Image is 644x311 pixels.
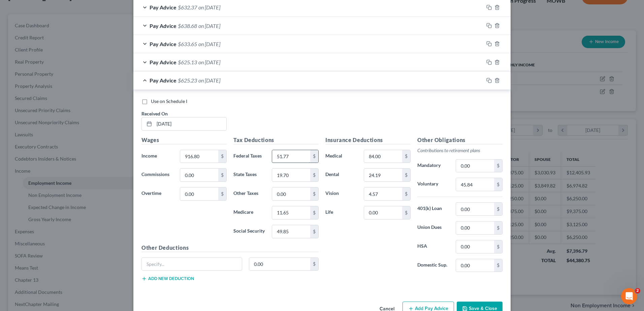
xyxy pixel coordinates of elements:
div: $ [310,258,318,271]
span: $638.68 [178,23,197,29]
div: $ [310,169,318,181]
iframe: Intercom live chat [621,288,637,304]
label: Dental [322,168,360,182]
span: on [DATE] [198,41,220,47]
label: Commissions [138,168,176,182]
input: 0.00 [180,169,218,181]
input: MM/DD/YYYY [154,117,226,130]
input: 0.00 [180,150,218,163]
input: 0.00 [272,187,310,200]
div: $ [218,169,226,181]
span: $633.65 [178,41,197,47]
label: Other Taxes [230,187,268,201]
span: $625.13 [178,59,197,65]
span: Received On [141,111,168,116]
input: Specify... [142,258,242,271]
span: Pay Advice [150,77,176,83]
div: $ [310,187,318,200]
label: Vision [322,187,360,201]
div: $ [494,221,502,234]
div: $ [494,240,502,253]
label: Overtime [138,187,176,201]
button: Add new deduction [141,276,194,281]
span: on [DATE] [198,77,220,83]
div: $ [494,259,502,272]
input: 0.00 [364,169,402,181]
input: 0.00 [364,150,402,163]
label: 401(k) Loan [414,202,452,216]
input: 0.00 [272,206,310,219]
span: $632.37 [178,4,197,10]
span: Pay Advice [150,41,176,47]
span: on [DATE] [198,59,220,65]
label: HSA [414,240,452,253]
input: 0.00 [456,240,494,253]
span: Pay Advice [150,4,176,10]
input: 0.00 [456,160,494,172]
input: 0.00 [180,187,218,200]
span: 2 [635,288,640,293]
span: Use on Schedule I [151,98,187,104]
span: $625.23 [178,77,197,83]
input: 0.00 [272,225,310,238]
div: $ [310,150,318,163]
label: Federal Taxes [230,150,268,163]
div: $ [218,150,226,163]
label: Voluntary [414,178,452,191]
h5: Wages [141,136,227,144]
div: $ [402,169,410,181]
h5: Other Deductions [141,244,319,252]
div: $ [402,150,410,163]
label: State Taxes [230,168,268,182]
label: Social Security [230,225,268,238]
label: Life [322,206,360,219]
label: Medical [322,150,360,163]
span: Income [141,153,157,159]
p: Contributions to retirement plans [417,147,503,154]
div: $ [402,187,410,200]
div: $ [402,206,410,219]
label: Medicare [230,206,268,219]
input: 0.00 [364,187,402,200]
label: Union Dues [414,221,452,235]
h5: Tax Deductions [233,136,319,144]
span: Pay Advice [150,23,176,29]
input: 0.00 [456,203,494,215]
h5: Other Obligations [417,136,503,144]
div: $ [494,160,502,172]
div: $ [494,178,502,191]
label: Domestic Sup. [414,259,452,272]
input: 0.00 [272,169,310,181]
span: Pay Advice [150,59,176,65]
span: on [DATE] [198,23,220,29]
input: 0.00 [272,150,310,163]
div: $ [310,225,318,238]
input: 0.00 [364,206,402,219]
div: $ [218,187,226,200]
input: 0.00 [456,178,494,191]
input: 0.00 [456,221,494,234]
input: 0.00 [249,258,311,271]
input: 0.00 [456,259,494,272]
label: Mandatory [414,159,452,173]
div: $ [494,203,502,215]
h5: Insurance Deductions [325,136,411,144]
span: on [DATE] [198,4,220,10]
div: $ [310,206,318,219]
